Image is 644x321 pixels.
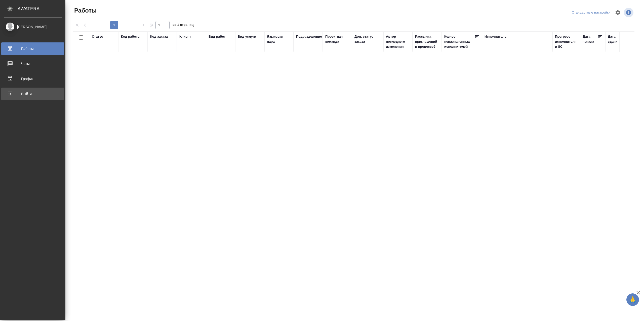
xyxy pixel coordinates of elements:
[4,45,62,52] div: Работы
[624,8,634,17] span: Посмотреть информацию
[628,294,637,305] span: 🙏
[612,7,624,19] span: Настроить таблицу
[386,34,410,49] div: Автор последнего изменения
[4,60,62,68] div: Чаты
[1,88,64,100] a: Выйти
[608,34,623,44] div: Дата сдачи
[444,34,474,49] div: Кол-во неназначенных исполнителей
[1,42,64,55] a: Работы
[583,34,598,44] div: Дата начала
[179,34,191,39] div: Клиент
[92,34,103,39] div: Статус
[267,34,291,44] div: Языковая пара
[173,22,194,29] span: из 1 страниц
[4,75,62,83] div: График
[571,9,612,17] div: split button
[325,34,349,44] div: Проектная команда
[296,34,322,39] div: Подразделение
[238,34,256,39] div: Вид услуги
[4,24,62,30] div: [PERSON_NAME]
[121,34,140,39] div: Код работы
[415,34,439,49] div: Рассылка приглашений в процессе?
[1,57,64,70] a: Чаты
[485,34,507,39] div: Исполнитель
[4,90,62,98] div: Выйти
[1,73,64,85] a: График
[354,34,381,44] div: Доп. статус заказа
[150,34,168,39] div: Код заказа
[555,34,578,49] div: Прогресс исполнителя в SC
[18,4,65,14] div: AWATERA
[73,7,97,15] span: Работы
[209,34,226,39] div: Вид работ
[626,293,639,306] button: 🙏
